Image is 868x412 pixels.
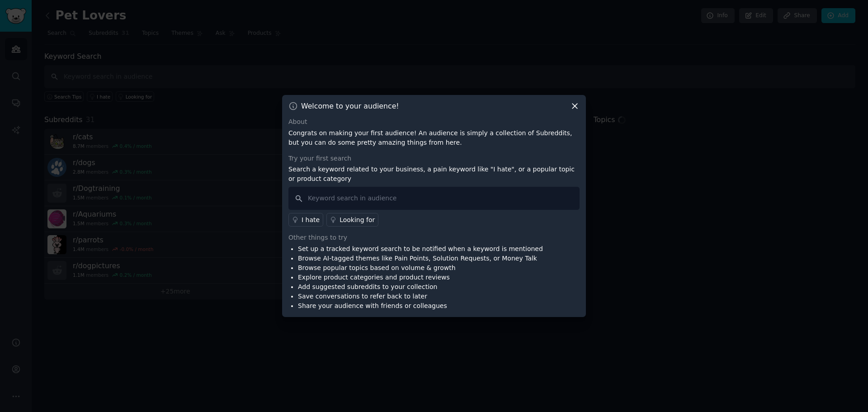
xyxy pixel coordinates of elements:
[298,244,543,254] li: Set up a tracked keyword search to be notified when a keyword is mentioned
[340,215,375,225] div: Looking for
[298,282,543,292] li: Add suggested subreddits to your collection
[326,213,378,227] a: Looking for
[301,101,399,111] h3: Welcome to your audience!
[288,233,580,242] div: Other things to try
[288,213,323,227] a: I hate
[288,154,580,163] div: Try your first search
[288,117,580,127] div: About
[298,301,543,311] li: Share your audience with friends or colleagues
[302,215,320,225] div: I hate
[298,254,543,263] li: Browse AI-tagged themes like Pain Points, Solution Requests, or Money Talk
[298,263,543,273] li: Browse popular topics based on volume & growth
[288,187,580,210] input: Keyword search in audience
[298,292,543,301] li: Save conversations to refer back to later
[288,165,580,184] p: Search a keyword related to your business, a pain keyword like "I hate", or a popular topic or pr...
[288,128,580,147] p: Congrats on making your first audience! An audience is simply a collection of Subreddits, but you...
[298,273,543,282] li: Explore product categories and product reviews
